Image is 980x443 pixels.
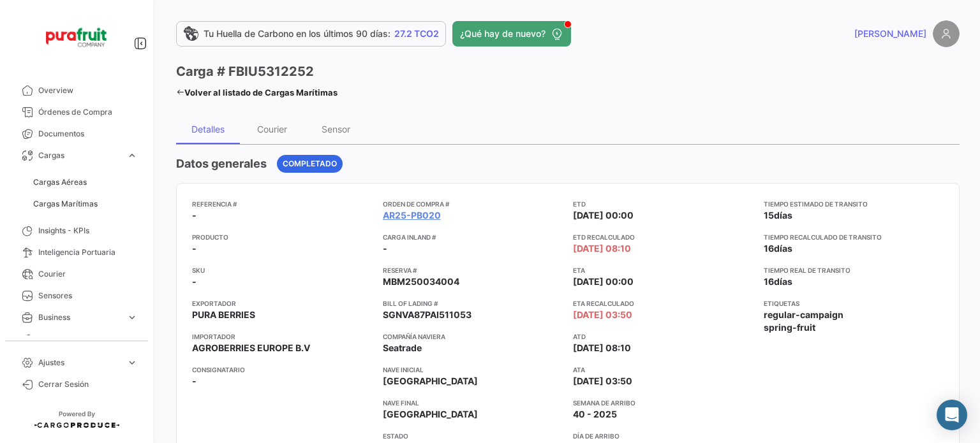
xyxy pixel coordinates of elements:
button: ¿Qué hay de nuevo? [452,21,571,47]
span: expand_more [126,333,138,345]
a: Insights - KPIs [10,220,143,242]
span: Sensores [38,290,138,301]
span: Ajustes [38,357,121,368]
a: Documentos [10,123,143,145]
span: 16 [764,276,774,287]
app-card-info-title: Estado [383,431,563,441]
a: Cargas Marítimas [28,194,143,214]
a: Órdenes de Compra [10,101,143,123]
img: Logo+PuraFruit.png [45,15,108,59]
span: Overview [38,85,138,96]
span: 15 [764,210,774,221]
span: Business [38,312,121,323]
span: Courier [38,268,138,280]
span: - [383,242,387,255]
span: 27.2 TCO2 [394,27,439,40]
span: Estadísticas [38,333,121,345]
app-card-info-title: Semana de Arribo [573,398,754,408]
span: - [192,209,197,222]
a: Courier [10,263,143,285]
app-card-info-title: Tiempo real de transito [764,265,944,275]
span: [PERSON_NAME] [854,27,926,40]
span: - [192,242,197,255]
h3: Carga # FBIU5312252 [176,62,314,80]
span: [GEOGRAPHIC_DATA] [383,408,478,421]
app-card-info-title: Consignatario [192,365,373,375]
img: placeholder-user.png [933,20,960,47]
span: AGROBERRIES EUROPE B.V [192,342,310,354]
span: Tu Huella de Carbono en los últimos 90 días: [204,27,390,40]
app-card-info-title: Etiquetas [764,298,944,309]
span: PURA BERRIES [192,309,255,321]
app-card-info-title: SKU [192,265,373,275]
a: Overview [10,80,143,101]
span: Cerrar Sesión [38,379,138,390]
app-card-info-title: Producto [192,232,373,242]
span: [DATE] 00:00 [573,209,634,222]
app-card-info-title: Compañía naviera [383,331,563,342]
span: SGNVA87PAI511053 [383,309,471,321]
span: Seatrade [383,342,422,354]
span: [DATE] 08:10 [573,242,631,255]
app-card-info-title: Carga inland # [383,232,563,242]
a: Inteligencia Portuaria [10,242,143,263]
span: Cargas Marítimas [33,198,98,210]
span: Cargas [38,150,121,161]
span: - [192,275,197,288]
a: AR25-PB020 [383,209,441,222]
span: regular-campaign [764,309,843,321]
app-card-info-title: Día de Arribo [573,431,754,441]
span: Cargas Aéreas [33,177,87,188]
span: [DATE] 00:00 [573,275,634,288]
span: [DATE] 03:50 [573,309,632,321]
span: expand_more [126,312,138,323]
app-card-info-title: Referencia # [192,199,373,209]
span: Inteligencia Portuaria [38,247,138,258]
div: Detalles [191,124,225,134]
h4: Datos generales [176,155,267,173]
app-card-info-title: Exportador [192,298,373,309]
div: Courier [257,124,287,134]
app-card-info-title: Tiempo recalculado de transito [764,232,944,242]
span: días [774,276,792,287]
a: Cargas Aéreas [28,173,143,192]
app-card-info-title: ETD [573,199,754,209]
div: Sensor [322,124,350,134]
span: [DATE] 08:10 [573,342,631,354]
app-card-info-title: Reserva # [383,265,563,275]
span: 40 - 2025 [573,408,617,421]
span: MBM250034004 [383,275,459,288]
span: expand_more [126,150,138,161]
span: spring-fruit [764,321,815,334]
span: [GEOGRAPHIC_DATA] [383,375,478,388]
span: días [774,243,792,254]
span: días [774,210,792,221]
span: [DATE] 03:50 [573,375,632,388]
app-card-info-title: Bill of Lading # [383,298,563,309]
span: ¿Qué hay de nuevo? [460,27,546,40]
span: - [192,375,197,388]
app-card-info-title: ATA [573,365,754,375]
app-card-info-title: Orden de Compra # [383,199,563,209]
div: Abrir Intercom Messenger [937,400,967,430]
app-card-info-title: ETA Recalculado [573,298,754,309]
a: Tu Huella de Carbono en los últimos 90 días:27.2 TCO2 [176,21,446,47]
span: Insights - KPIs [38,225,138,236]
a: Sensores [10,285,143,307]
span: expand_more [126,357,138,368]
app-card-info-title: Nave final [383,398,563,408]
app-card-info-title: ATD [573,331,754,342]
span: Completado [283,158,337,170]
a: Volver al listado de Cargas Marítimas [176,84,338,101]
app-card-info-title: ETD Recalculado [573,232,754,242]
app-card-info-title: Nave inicial [383,365,563,375]
app-card-info-title: ETA [573,265,754,275]
app-card-info-title: Importador [192,331,373,342]
span: Documentos [38,128,138,140]
span: Órdenes de Compra [38,106,138,118]
app-card-info-title: Tiempo estimado de transito [764,199,944,209]
span: 16 [764,243,774,254]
